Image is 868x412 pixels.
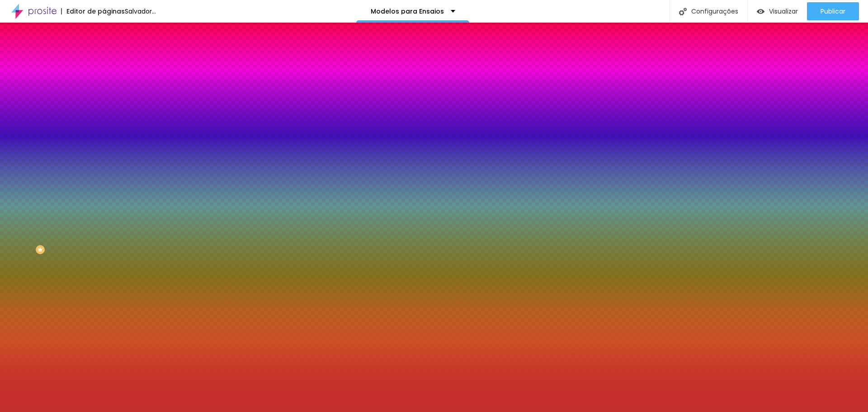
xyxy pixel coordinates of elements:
[769,7,798,16] font: Visualizar
[66,7,125,16] font: Editor de páginas
[821,7,845,16] font: Publicar
[748,2,807,20] button: Visualizar
[757,8,764,15] img: view-1.svg
[679,8,687,15] img: Ícone
[371,7,444,16] font: Modelos para Ensaios
[807,2,859,20] button: Publicar
[691,7,738,16] font: Configurações
[125,7,156,16] font: Salvador...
